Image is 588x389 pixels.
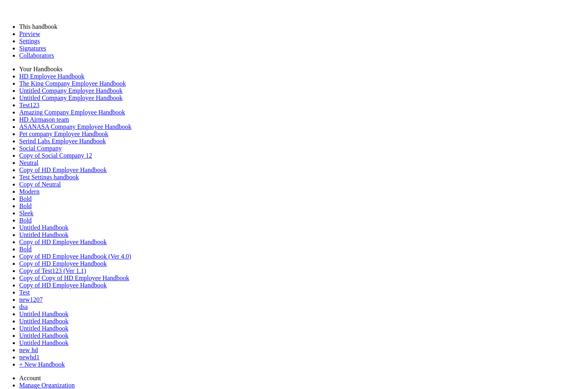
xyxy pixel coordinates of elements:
li: Your Handbooks [19,66,585,73]
a: Copy of Copy of HD Employee Handbook [19,275,129,281]
a: ASANASA Company Employee Handbook [19,123,131,130]
a: Untitled Handbook [19,311,68,317]
a: Preview [19,30,40,37]
a: new1207 [19,296,43,303]
a: + New Handbook [19,361,65,368]
a: Untitled Handbook [19,224,68,231]
a: Pet company Employee Handbook [19,130,108,137]
a: Serind Labs Employee Handbook [19,138,106,144]
a: The King Company Employee Handbook [19,80,126,87]
a: Amazing Company Employee Handbook [19,109,125,116]
a: Untitled Company Employee Handbook [19,87,122,94]
a: HD Airmason team [19,116,69,123]
a: Untitled Handbook [19,332,68,339]
a: Social Company [19,145,62,152]
a: Copy of Social Company 12 [19,152,92,159]
a: Copy of HD Employee Handbook (Ver 4.0) [19,253,131,260]
a: Untitled Handbook [19,339,68,346]
a: HD Employee Handbook [19,73,84,80]
a: Bold [19,217,32,224]
a: Bold [19,203,32,209]
a: Test123 [19,102,39,108]
a: Copy of HD Employee Handbook [19,239,107,245]
a: newhd1 [19,354,40,361]
a: Untitled Company Employee Handbook [19,94,122,101]
a: Signatures [19,45,46,52]
a: Copy of HD Employee Handbook [19,166,107,173]
a: Collaborators [19,52,54,59]
a: Copy of HD Employee Handbook [19,260,107,267]
a: Untitled Handbook [19,318,68,325]
li: Account [19,375,585,382]
a: Test Settings handbook [19,174,79,180]
a: Untitled Handbook [19,231,68,238]
li: This handbook [19,23,585,30]
a: Neutral [19,159,38,166]
a: Settings [19,38,40,44]
a: Sleek [19,210,34,217]
a: Copy of Neutral [19,181,61,188]
a: Bold [19,246,32,253]
a: Bold [19,195,32,202]
a: Copy of HD Employee Handbook [19,282,107,289]
a: new hd [19,347,38,353]
a: Copy of Test123 (Ver 1.1) [19,267,86,274]
a: Test [19,289,30,296]
a: Untitled Handbook [19,325,68,332]
a: Manage Organization [19,382,75,389]
a: Modern [19,188,40,195]
a: dsa [19,303,28,310]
